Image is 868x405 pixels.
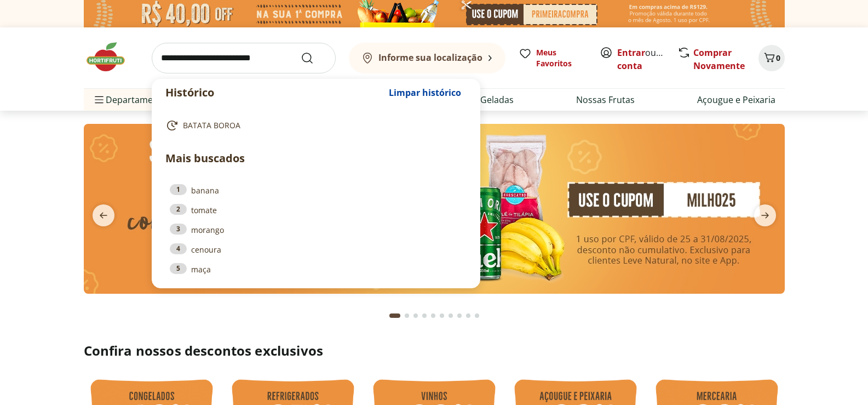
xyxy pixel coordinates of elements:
[183,120,240,131] span: BATATA BOROA
[758,45,785,71] button: Carrinho
[576,93,635,106] a: Nossas Frutas
[170,224,187,235] div: 3
[165,119,462,132] a: BATATA BOROA
[617,47,677,72] a: Criar conta
[411,303,420,329] button: Go to page 3 from fs-carousel
[403,303,411,329] button: Go to page 2 from fs-carousel
[170,263,462,275] a: 5maça
[165,85,383,100] p: Histórico
[383,79,467,106] button: Limpar histórico
[170,204,462,216] a: 2tomate
[170,243,187,254] div: 4
[693,47,745,72] a: Comprar Novamente
[473,303,481,329] button: Go to page 10 from fs-carousel
[446,303,455,329] button: Go to page 7 from fs-carousel
[84,41,139,73] img: Hortifruti
[170,184,462,196] a: 1banana
[84,204,123,226] button: previous
[165,150,467,167] p: Mais buscados
[617,46,666,72] span: ou
[617,47,645,59] a: Entrar
[170,184,187,195] div: 1
[389,88,461,97] span: Limpar histórico
[170,224,462,236] a: 3morango
[84,342,785,360] h2: Confira nossos descontos exclusivos
[93,87,171,113] span: Departamentos
[170,263,187,274] div: 5
[464,303,473,329] button: Go to page 9 from fs-carousel
[349,43,505,73] button: Informe sua localização
[429,303,438,329] button: Go to page 5 from fs-carousel
[378,52,482,64] b: Informe sua localização
[420,303,429,329] button: Go to page 4 from fs-carousel
[387,303,403,329] button: Current page from fs-carousel
[519,47,587,69] a: Meus Favoritos
[170,243,462,255] a: 4cenoura
[93,87,106,113] button: Menu
[170,204,187,215] div: 2
[697,93,775,106] a: Açougue e Peixaria
[536,47,587,69] span: Meus Favoritos
[745,204,785,226] button: next
[455,303,464,329] button: Go to page 8 from fs-carousel
[438,303,446,329] button: Go to page 6 from fs-carousel
[301,52,327,65] button: Submit Search
[776,53,780,63] span: 0
[152,43,336,73] input: search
